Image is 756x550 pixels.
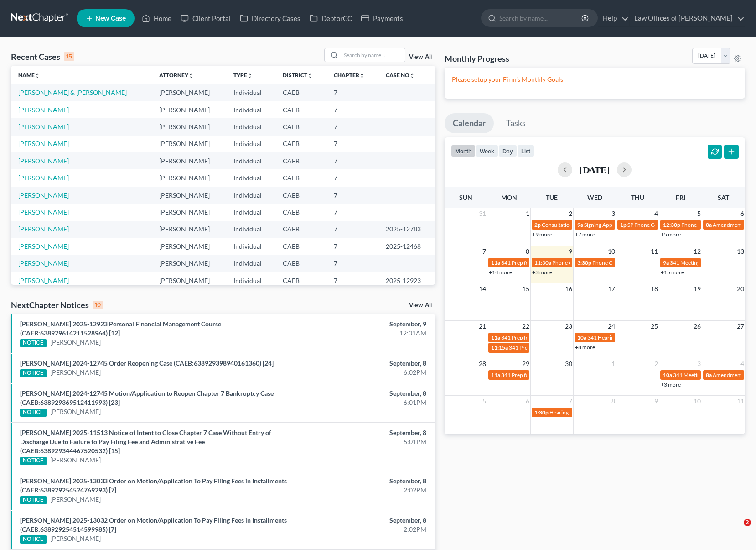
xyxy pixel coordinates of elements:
[341,48,405,62] input: Search by name...
[297,398,426,407] div: 6:01PM
[532,231,552,238] a: +9 more
[552,259,652,266] span: Phone Consultation for [PERSON_NAME]
[459,194,472,201] span: Sun
[653,358,659,369] span: 2
[326,101,378,118] td: 7
[152,136,227,152] td: [PERSON_NAME]
[482,396,487,407] span: 5
[35,73,40,79] i: unfold_more
[521,283,530,294] span: 15
[18,157,69,165] a: [PERSON_NAME]
[620,221,627,228] span: 1p
[18,225,69,233] a: [PERSON_NAME]
[18,89,127,96] a: [PERSON_NAME] & [PERSON_NAME]
[736,283,745,294] span: 20
[650,283,659,294] span: 18
[587,334,736,341] span: 341 Hearing for Apresa, [PERSON_NAME] & [PERSON_NAME]
[546,194,558,201] span: Tue
[670,259,752,266] span: 341 Meeting for [PERSON_NAME]
[498,113,534,133] a: Tasks
[501,194,517,201] span: Mon
[11,51,74,62] div: Recent Cases
[275,136,326,152] td: CAEB
[577,334,586,341] span: 10a
[152,238,227,255] td: [PERSON_NAME]
[275,169,326,186] td: CAEB
[326,221,378,238] td: 7
[661,231,681,238] a: +5 more
[564,358,573,369] span: 30
[706,221,712,228] span: 8a
[50,338,101,347] a: [PERSON_NAME]
[713,372,746,378] span: Amendments:
[20,369,47,377] div: NOTICE
[326,238,378,255] td: 7
[297,320,426,329] div: September, 9
[20,389,274,406] a: [PERSON_NAME] 2024-12745 Motion/Application to Reopen Chapter 7 Bankruptcy Case (CAEB:63892936951...
[226,221,275,238] td: Individual
[305,10,357,26] a: DebtorCC
[577,259,591,266] span: 3:30p
[152,118,227,135] td: [PERSON_NAME]
[534,259,551,266] span: 11:30a
[18,242,69,250] a: [PERSON_NAME]
[50,495,101,504] a: [PERSON_NAME]
[18,277,69,284] a: [PERSON_NAME]
[592,259,747,266] span: Phone Consultation for [GEOGRAPHIC_DATA][PERSON_NAME]
[736,246,745,257] span: 13
[20,359,274,367] a: [PERSON_NAME] 2024-12745 Order Reopening Case (CAEB:638929398940161360) [24]
[501,334,575,341] span: 341 Prep for [PERSON_NAME]
[378,272,435,289] td: 2025-12923
[297,368,426,377] div: 6:02PM
[20,535,47,544] div: NOTICE
[297,428,426,437] div: September, 8
[499,10,583,26] input: Search by name...
[517,145,534,157] button: list
[706,372,712,378] span: 8a
[478,283,487,294] span: 14
[489,269,512,276] a: +14 more
[226,255,275,272] td: Individual
[275,187,326,204] td: CAEB
[693,246,702,257] span: 12
[580,165,610,174] h2: [DATE]
[297,486,426,495] div: 2:02PM
[20,320,221,337] a: [PERSON_NAME] 2025-12923 Personal Financial Management Course (CAEB:638929614211528964) [12]
[534,221,541,228] span: 2p
[226,118,275,135] td: Individual
[693,283,702,294] span: 19
[445,53,509,64] h3: Monthly Progress
[607,321,616,332] span: 24
[50,407,101,416] a: [PERSON_NAME]
[226,272,275,289] td: Individual
[693,321,702,332] span: 26
[676,194,685,201] span: Fri
[501,259,575,266] span: 341 Prep for [PERSON_NAME]
[226,187,275,204] td: Individual
[650,321,659,332] span: 25
[326,272,378,289] td: 7
[20,477,287,494] a: [PERSON_NAME] 2025-13033 Order on Motion/Application To Pay Filing Fees in Installments (CAEB:638...
[20,429,271,455] a: [PERSON_NAME] 2025-11513 Notice of Intent to Close Chapter 7 Case Without Entry of Discharge Due ...
[409,54,432,60] a: View All
[326,136,378,152] td: 7
[18,140,69,147] a: [PERSON_NAME]
[744,519,751,526] span: 2
[226,238,275,255] td: Individual
[478,358,487,369] span: 28
[451,145,476,157] button: month
[611,396,616,407] span: 8
[532,269,552,276] a: +3 more
[357,10,408,26] a: Payments
[152,255,227,272] td: [PERSON_NAME]
[378,221,435,238] td: 2025-12783
[498,145,517,157] button: day
[693,396,702,407] span: 10
[226,84,275,101] td: Individual
[386,72,415,79] a: Case Nounfold_more
[663,372,672,378] span: 10a
[326,118,378,135] td: 7
[297,389,426,398] div: September, 8
[93,301,103,309] div: 10
[409,73,415,79] i: unfold_more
